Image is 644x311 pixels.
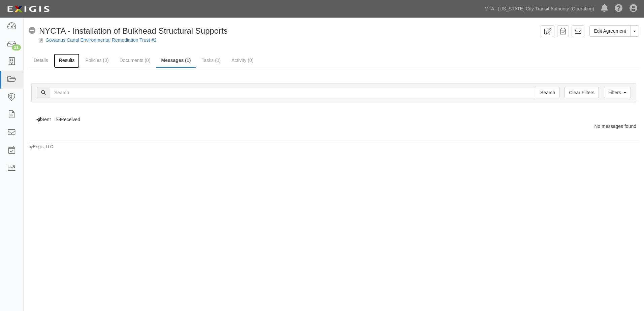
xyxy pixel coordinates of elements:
small: by [29,144,53,150]
img: Logo [5,3,52,15]
a: Clear Filters [565,87,599,98]
a: Gowanus Canal Environmental Remediation Trust #2 [45,37,157,43]
span: NYCTA - Installation of Bulkhead Structural Supports [39,26,228,35]
a: Edit Agreement [589,25,631,37]
div: Sent Received [26,109,641,123]
a: Policies (0) [80,54,114,67]
div: NYCTA - Installation of Bulkhead Structural Supports [29,25,228,37]
a: Documents (0) [115,54,156,67]
i: Help Center - Complianz [615,5,623,13]
a: Tasks (0) [196,54,226,67]
a: Messages (1) [156,54,196,68]
input: Search [536,87,559,98]
a: Filters [604,87,631,98]
a: Activity (0) [226,54,258,67]
div: 21 [12,44,21,50]
input: Search [50,87,536,98]
i: No Coverage [29,27,36,34]
a: Results [54,54,80,68]
a: MTA - [US_STATE] City Transit Authority (Operating) [481,2,598,15]
div: No messages found [26,123,641,130]
a: Details [29,54,53,67]
a: Exigis, LLC [33,144,53,149]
